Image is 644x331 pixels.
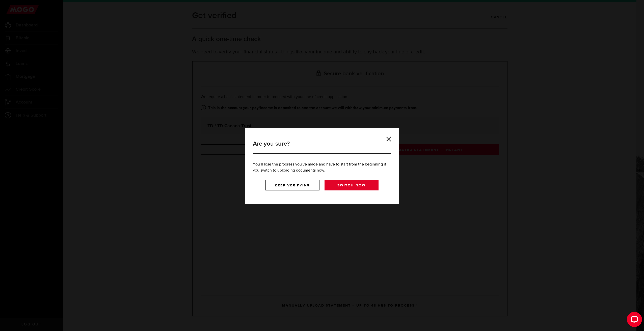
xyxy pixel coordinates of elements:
[623,310,644,331] iframe: LiveChat chat widget
[253,139,391,154] h3: Are you sure?
[265,180,319,190] a: Keep verifying
[325,180,379,190] a: Switch now
[253,161,391,174] p: You’ll lose the progress you've made and have to start from the beginning if you switch to upload...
